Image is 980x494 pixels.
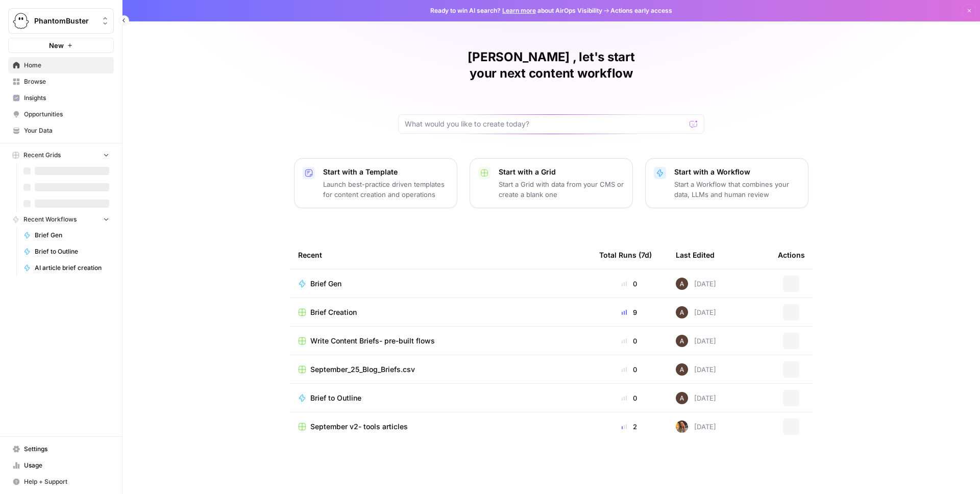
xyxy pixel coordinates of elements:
[8,122,114,139] a: Your Data
[19,243,114,260] a: Brief to Outline
[610,6,672,15] span: Actions early access
[8,57,114,73] a: Home
[405,119,685,129] input: What would you like to create today?
[676,363,688,376] img: wtbmvrjo3qvncyiyitl6zoukl9gz
[470,158,633,208] button: Start with a GridStart a Grid with data from your CMS or create a blank one
[599,307,659,317] div: 9
[599,241,652,269] div: Total Runs (7d)
[8,474,114,490] button: Help + Support
[676,392,688,404] img: wtbmvrjo3qvncyiyitl6zoukl9gz
[676,278,716,290] div: [DATE]
[35,231,109,240] span: Brief Gen
[499,167,624,177] p: Start with a Grid
[8,441,114,457] a: Settings
[23,151,61,160] span: Recent Grids
[298,393,583,403] a: Brief to Outline
[310,364,415,375] span: September_25_Blog_Briefs.csv
[49,40,64,51] span: New
[599,279,659,289] div: 0
[298,336,583,346] a: Write Content Briefs- pre-built flows
[676,335,688,347] img: wtbmvrjo3qvncyiyitl6zoukl9gz
[674,179,800,200] p: Start a Workflow that combines your data, LLMs and human review
[24,461,109,470] span: Usage
[24,477,109,486] span: Help + Support
[323,167,449,177] p: Start with a Template
[310,336,435,346] span: Write Content Briefs- pre-built flows
[645,158,808,208] button: Start with a WorkflowStart a Workflow that combines your data, LLMs and human review
[499,179,624,200] p: Start a Grid with data from your CMS or create a blank one
[599,364,659,375] div: 0
[24,61,109,70] span: Home
[12,12,30,30] img: PhantomBuster Logo
[8,38,114,53] button: New
[24,93,109,103] span: Insights
[674,167,800,177] p: Start with a Workflow
[294,158,457,208] button: Start with a TemplateLaunch best-practice driven templates for content creation and operations
[8,147,114,163] button: Recent Grids
[778,241,805,269] div: Actions
[298,364,583,375] a: September_25_Blog_Briefs.csv
[8,90,114,106] a: Insights
[676,392,716,404] div: [DATE]
[676,306,716,318] div: [DATE]
[310,422,408,432] span: September v2- tools articles
[430,6,602,15] span: Ready to win AI search? about AirOps Visibility
[8,73,114,90] a: Browse
[676,241,715,269] div: Last Edited
[24,126,109,135] span: Your Data
[310,307,357,317] span: Brief Creation
[298,241,583,269] div: Recent
[310,393,361,403] span: Brief to Outline
[398,49,704,82] h1: [PERSON_NAME] , let's start your next content workflow
[34,16,96,26] span: PhantomBuster
[8,457,114,474] a: Usage
[19,227,114,243] a: Brief Gen
[19,260,114,276] a: AI article brief creation
[599,393,659,403] div: 0
[24,77,109,86] span: Browse
[599,336,659,346] div: 0
[8,8,114,34] button: Workspace: PhantomBuster
[23,215,77,224] span: Recent Workflows
[676,363,716,376] div: [DATE]
[502,7,536,14] a: Learn more
[676,335,716,347] div: [DATE]
[8,212,114,227] button: Recent Workflows
[310,279,341,289] span: Brief Gen
[298,307,583,317] a: Brief Creation
[323,179,449,200] p: Launch best-practice driven templates for content creation and operations
[676,278,688,290] img: wtbmvrjo3qvncyiyitl6zoukl9gz
[676,306,688,318] img: wtbmvrjo3qvncyiyitl6zoukl9gz
[24,110,109,119] span: Opportunities
[599,422,659,432] div: 2
[24,444,109,454] span: Settings
[35,263,109,273] span: AI article brief creation
[35,247,109,256] span: Brief to Outline
[8,106,114,122] a: Opportunities
[676,421,688,433] img: ig4q4k97gip0ni4l5m9zkcyfayaz
[676,421,716,433] div: [DATE]
[298,279,583,289] a: Brief Gen
[298,422,583,432] a: September v2- tools articles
